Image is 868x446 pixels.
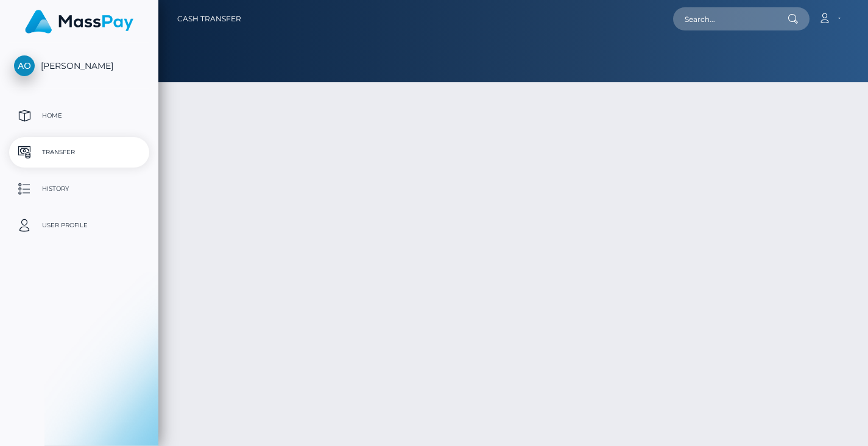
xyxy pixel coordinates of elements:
[14,216,144,235] p: User Profile
[9,210,149,241] a: User Profile
[673,7,788,30] input: Search...
[9,101,149,131] a: Home
[25,10,133,34] img: MassPay
[177,6,241,32] a: Cash Transfer
[14,107,144,125] p: Home
[9,60,149,71] span: [PERSON_NAME]
[9,174,149,204] a: History
[14,143,144,161] p: Transfer
[9,137,149,168] a: Transfer
[14,180,144,198] p: History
